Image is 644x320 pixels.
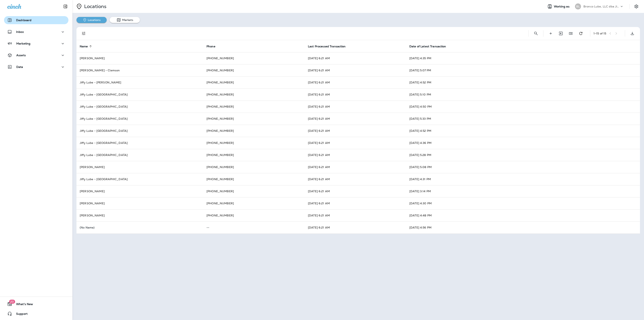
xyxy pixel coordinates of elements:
td: [DATE] 6:21 AM [305,52,406,64]
td: Jiffy Lube - [GEOGRAPHIC_DATA] [76,113,203,125]
td: [PHONE_NUMBER] [203,52,305,64]
td: [PERSON_NAME] [76,209,203,221]
p: Locations [83,3,106,9]
td: [DATE] 6:21 AM [305,197,406,209]
td: [PHONE_NUMBER] [203,101,305,113]
td: [DATE] 6:21 AM [305,64,406,76]
td: [PHONE_NUMBER] [203,173,305,185]
p: Dashboard [16,19,31,22]
td: [DATE] 4:30 PM [406,197,640,209]
td: [DATE] 5:28 PM [406,149,640,161]
p: (No Name) [80,226,200,229]
td: Jiffy Lube - [GEOGRAPHIC_DATA] [76,173,203,185]
td: [DATE] 4:50 PM [406,101,640,113]
td: [DATE] 4:52 PM [406,125,640,137]
td: [DATE] 5:10 PM [406,88,640,101]
button: Support [4,310,68,318]
p: Assets [16,54,26,57]
span: Working as: [554,5,571,8]
td: [PHONE_NUMBER] [203,149,305,161]
td: [PHONE_NUMBER] [203,76,305,88]
td: [PHONE_NUMBER] [203,125,305,137]
button: Dashboard [4,16,68,24]
td: Jiffy Lube - [PERSON_NAME] [76,76,203,88]
td: [DATE] 3:14 PM [406,185,640,197]
p: Data [16,65,23,69]
p: -- [206,226,301,229]
td: [DATE] 5:07 PM [406,64,640,76]
button: Edit Fields [567,29,575,37]
td: [DATE] 6:21 AM [305,161,406,173]
button: Settings [633,3,640,10]
td: [DATE] 6:21 AM [305,137,406,149]
td: [PERSON_NAME] [76,185,203,197]
td: [DATE] 4:36 PM [406,137,640,149]
span: Phone [206,45,215,48]
td: [DATE] 4:31 PM [406,173,640,185]
span: Last Processed Transaction [308,45,351,48]
td: [PERSON_NAME] - Clemson [76,64,203,76]
td: [PERSON_NAME] [76,197,203,209]
span: Date of Latest Transaction [409,45,446,48]
td: [DATE] 6:21 AM [305,173,406,185]
button: Export as CSV [628,29,636,37]
td: [DATE] 4:48 PM [406,209,640,221]
span: Name [80,45,88,48]
td: [DATE] 6:21 AM [305,209,406,221]
button: Filters [80,29,88,37]
td: [PHONE_NUMBER] [203,161,305,173]
td: [DATE] 4:35 PM [406,52,640,64]
td: [PHONE_NUMBER] [203,88,305,101]
span: Name [80,45,93,48]
td: [DATE] 6:21 AM [305,185,406,197]
td: Jiffy Lube - [GEOGRAPHIC_DATA] [76,137,203,149]
button: Search Locations [532,29,540,37]
td: Jiffy Lube - [GEOGRAPHIC_DATA] [76,125,203,137]
td: Jiffy Lube - [GEOGRAPHIC_DATA] [76,101,203,113]
td: [PERSON_NAME] [76,52,203,64]
p: Marketing [16,42,30,45]
td: [DATE] 4:52 PM [406,76,640,88]
span: Refresh transaction statistics [577,31,585,35]
td: Jiffy Lube - [GEOGRAPHIC_DATA] [76,88,203,101]
td: [PHONE_NUMBER] [203,197,305,209]
td: [DATE] 6:21 AM [305,101,406,113]
td: Jiffy Lube - [GEOGRAPHIC_DATA] [76,149,203,161]
td: [DATE] 5:33 PM [406,113,640,125]
td: [DATE] 4:56 PM [406,221,640,234]
button: Data [4,63,68,71]
td: [PHONE_NUMBER] [203,64,305,76]
span: Phone [206,45,221,48]
button: Locations [76,17,107,23]
button: Import Locations [557,29,565,37]
button: 20What's New [4,300,68,308]
td: [DATE] 6:21 AM [305,125,406,137]
span: Support [12,312,28,317]
td: [DATE] 6:21 AM [305,88,406,101]
td: [PHONE_NUMBER] [203,137,305,149]
td: [DATE] 6:21 AM [305,113,406,125]
td: [DATE] 6:21 AM [305,221,406,234]
td: [DATE] 6:21 AM [305,149,406,161]
button: Create Location [547,29,555,37]
td: [DATE] 5:08 PM [406,161,640,173]
button: Marketing [4,39,68,48]
span: Date of Latest Transaction [409,45,451,48]
td: [PHONE_NUMBER] [203,185,305,197]
td: [PERSON_NAME] [76,161,203,173]
button: Inbox [4,28,68,36]
button: Markets [110,17,140,23]
span: Last Processed Transaction [308,45,346,48]
td: [PHONE_NUMBER] [203,113,305,125]
div: 1 - 15 of 15 [593,32,606,35]
span: What's New [12,302,33,307]
div: BL [575,3,581,9]
td: [PHONE_NUMBER] [203,209,305,221]
td: [DATE] 6:21 AM [305,76,406,88]
button: Assets [4,51,68,59]
span: 20 [9,300,15,304]
p: Bronco Lube, LLC dba Jiffy Lube [583,5,620,8]
p: Inbox [16,30,24,33]
button: Collapse Sidebar [60,2,71,10]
